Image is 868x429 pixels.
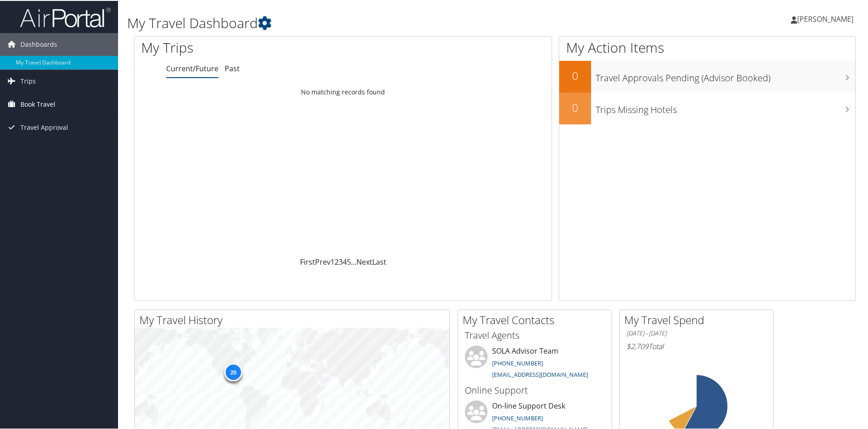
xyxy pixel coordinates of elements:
h6: [DATE] - [DATE] [626,328,766,337]
h3: Travel Approvals Pending (Advisor Booked) [596,66,855,84]
a: [EMAIL_ADDRESS][DOMAIN_NAME] [492,370,588,378]
a: Current/Future [166,63,218,73]
a: 1 [330,256,335,266]
span: … [351,256,356,266]
a: Next [356,256,372,266]
h2: My Travel Contacts [463,311,612,327]
li: SOLA Advisor Team [460,345,609,382]
h1: My Action Items [559,37,855,56]
h2: My Travel Spend [624,311,773,327]
a: 4 [343,256,347,266]
h2: 0 [559,67,591,83]
h1: My Trips [141,37,371,56]
span: Travel Approval [20,115,68,138]
h2: My Travel History [139,311,449,327]
span: Trips [20,69,36,92]
a: Last [372,256,386,266]
span: Dashboards [20,32,57,55]
a: Past [225,63,240,73]
h1: My Travel Dashboard [127,13,617,32]
a: 3 [339,256,343,266]
h3: Travel Agents [465,328,605,341]
a: 2 [335,256,339,266]
h2: 0 [559,99,591,114]
a: First [300,256,315,266]
a: Prev [315,256,330,266]
h3: Trips Missing Hotels [596,98,855,115]
img: airportal-logo.png [20,6,111,27]
a: 5 [347,256,351,266]
td: No matching records found [134,83,552,99]
a: 0Trips Missing Hotels [559,92,855,123]
span: $2,709 [626,340,648,350]
a: 0Travel Approvals Pending (Advisor Booked) [559,60,855,92]
a: [PHONE_NUMBER] [492,413,543,421]
span: [PERSON_NAME] [797,13,853,23]
div: 20 [224,362,242,380]
h6: Total [626,340,766,350]
a: [PERSON_NAME] [791,5,863,32]
h3: Online Support [465,383,605,396]
span: Book Travel [20,92,55,115]
a: [PHONE_NUMBER] [492,358,543,366]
